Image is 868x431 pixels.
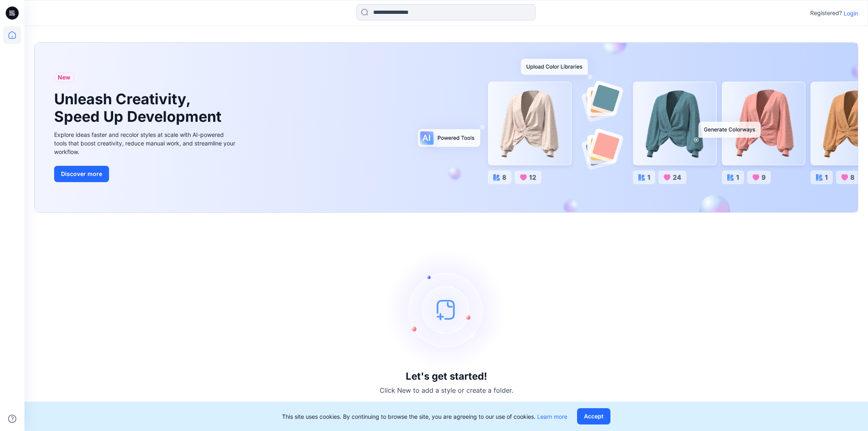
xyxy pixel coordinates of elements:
[810,8,842,18] p: Registered?
[406,371,487,382] h3: Let's get started!
[385,248,507,371] img: empty-state-image.svg
[380,385,513,395] p: Click New to add a style or create a folder.
[58,73,70,82] span: New
[54,166,109,182] button: Discover more
[54,130,237,156] div: Explore ideas faster and recolor styles at scale with AI-powered tools that boost creativity, red...
[54,90,225,125] h1: Unleash Creativity, Speed Up Development
[844,9,858,18] p: Login
[537,413,567,420] a: Learn more
[282,412,567,421] p: This site uses cookies. By continuing to browse the site, you are agreeing to our use of cookies.
[577,408,610,424] button: Accept
[54,166,237,182] a: Discover more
